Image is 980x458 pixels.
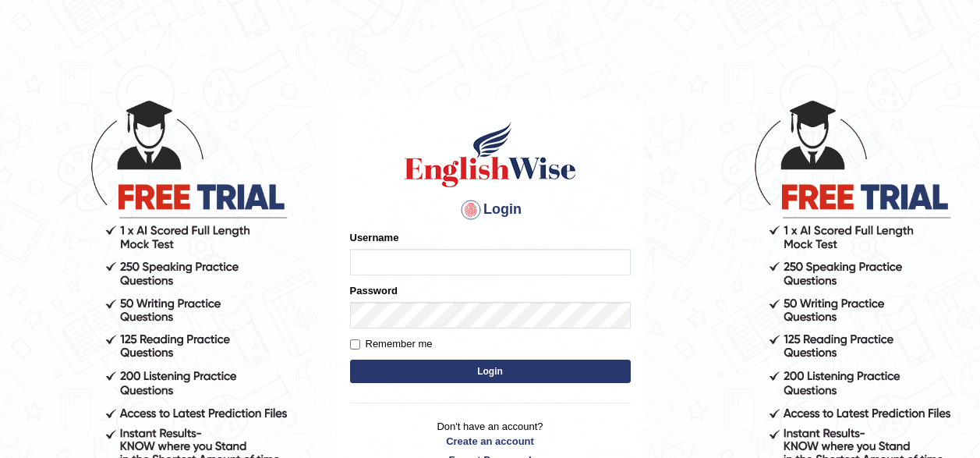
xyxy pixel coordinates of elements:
[350,360,631,383] button: Login
[350,283,398,298] label: Password
[350,336,433,352] label: Remember me
[350,197,631,222] h4: Login
[350,230,399,245] label: Username
[350,339,360,350] input: Remember me
[402,119,579,190] img: Logo of English Wise sign in for intelligent practice with AI
[350,434,631,449] a: Create an account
